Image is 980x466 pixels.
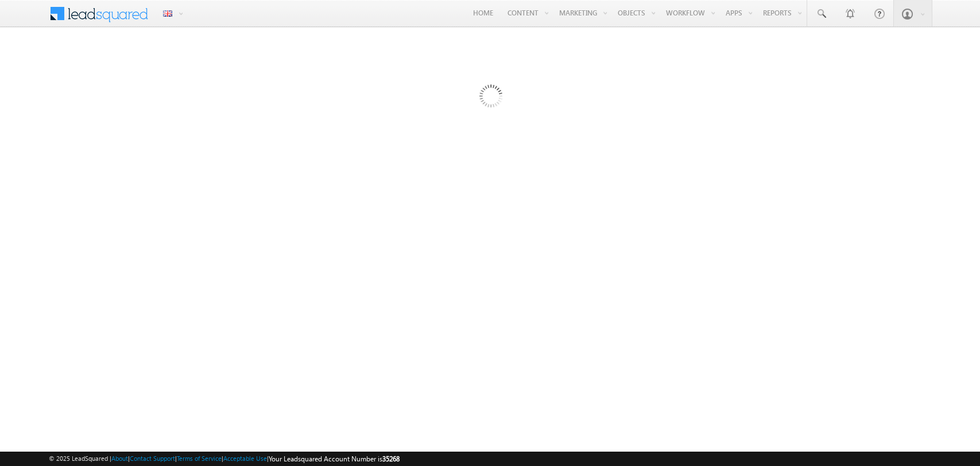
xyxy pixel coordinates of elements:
span: 35268 [382,455,400,463]
a: Terms of Service [177,455,222,462]
a: Acceptable Use [223,455,267,462]
span: © 2025 LeadSquared | | | | | [49,453,400,464]
a: About [111,455,128,462]
a: Contact Support [130,455,175,462]
span: Your Leadsquared Account Number is [269,455,400,463]
img: Loading... [431,38,549,157]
